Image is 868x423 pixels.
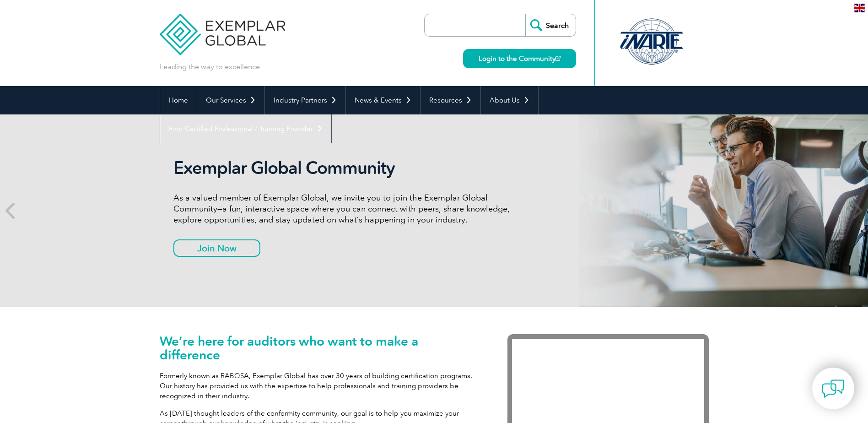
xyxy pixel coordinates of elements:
a: Find Certified Professional / Training Provider [160,114,331,143]
a: About Us [481,86,538,114]
input: Search [525,14,576,36]
a: News & Events [346,86,420,114]
h1: We’re here for auditors who want to make a difference [160,334,480,362]
p: Formerly known as RABQSA, Exemplar Global has over 30 years of building certification programs. O... [160,371,480,401]
a: Industry Partners [265,86,345,114]
p: As a valued member of Exemplar Global, we invite you to join the Exemplar Global Community—a fun,... [173,192,517,225]
img: contact-chat.png [822,377,845,400]
a: Home [160,86,197,114]
a: Join Now [173,239,260,257]
p: Leading the way to excellence [160,62,260,72]
h2: Exemplar Global Community [173,157,517,179]
a: Our Services [197,86,264,114]
a: Resources [421,86,480,114]
img: en [854,4,865,12]
img: open_square.png [555,56,561,61]
a: Login to the Community [463,49,576,68]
